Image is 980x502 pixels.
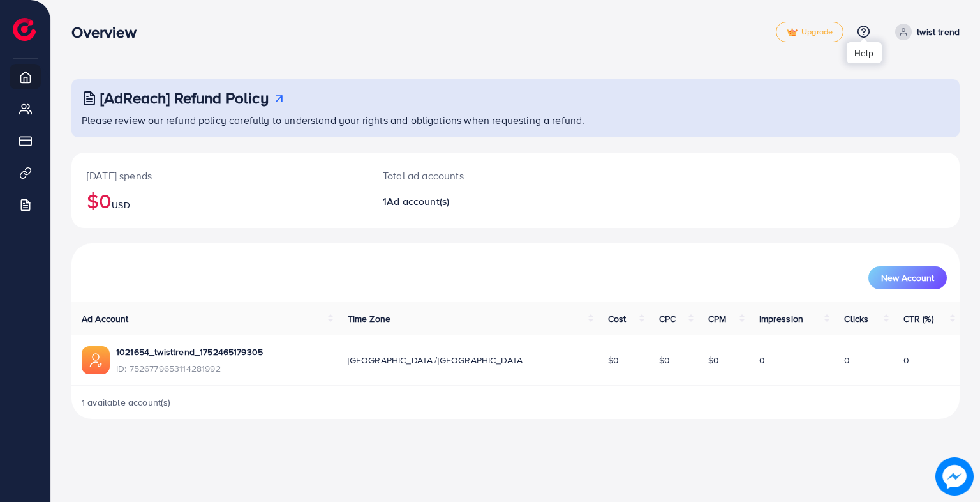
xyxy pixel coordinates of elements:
a: tickUpgrade [776,22,843,42]
h2: 1 [383,195,574,208]
span: $0 [708,354,719,367]
span: New Account [881,273,934,282]
p: twist trend [917,24,960,40]
a: 1021654_twisttrend_1752465179305 [116,346,263,358]
span: Upgrade [787,27,833,37]
button: New Account [868,266,947,289]
h2: $0 [87,188,352,213]
p: Total ad accounts [383,168,574,183]
span: Ad Account [82,312,129,325]
span: USD [112,199,130,211]
span: ID: 7526779653114281992 [116,362,263,375]
span: Impression [759,312,804,325]
span: CTR (%) [903,312,933,325]
span: Time Zone [348,312,390,325]
img: tick [787,28,798,37]
span: $0 [659,354,670,367]
span: $0 [608,354,619,367]
span: CPC [659,312,676,325]
span: 0 [903,354,909,367]
h3: [AdReach] Refund Policy [100,89,269,107]
a: twist trend [890,24,960,40]
img: logo [13,18,36,41]
span: [GEOGRAPHIC_DATA]/[GEOGRAPHIC_DATA] [348,354,525,367]
span: 1 available account(s) [82,396,171,409]
span: CPM [708,312,726,325]
span: Clicks [844,312,868,325]
p: [DATE] spends [87,168,352,183]
span: 0 [844,354,850,367]
img: ic-ads-acc.e4c84228.svg [82,346,110,374]
p: Please review our refund policy carefully to understand your rights and obligations when requesti... [82,112,952,128]
img: image [935,457,973,495]
span: Cost [608,312,627,325]
div: Help [847,42,882,63]
span: 0 [759,354,765,367]
h3: Overview [71,23,146,42]
span: Ad account(s) [387,194,449,208]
